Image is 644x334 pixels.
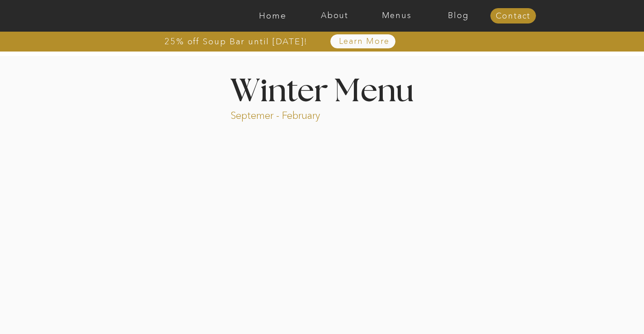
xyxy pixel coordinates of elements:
[490,12,536,21] a: Contact
[318,37,410,46] a: Learn More
[428,11,489,20] a: Blog
[197,76,448,103] h1: Winter Menu
[132,37,340,46] a: 25% off Soup Bar until [DATE]!
[242,11,304,20] a: Home
[366,11,428,20] a: Menus
[230,109,355,119] p: Septemer - February
[304,11,366,20] a: About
